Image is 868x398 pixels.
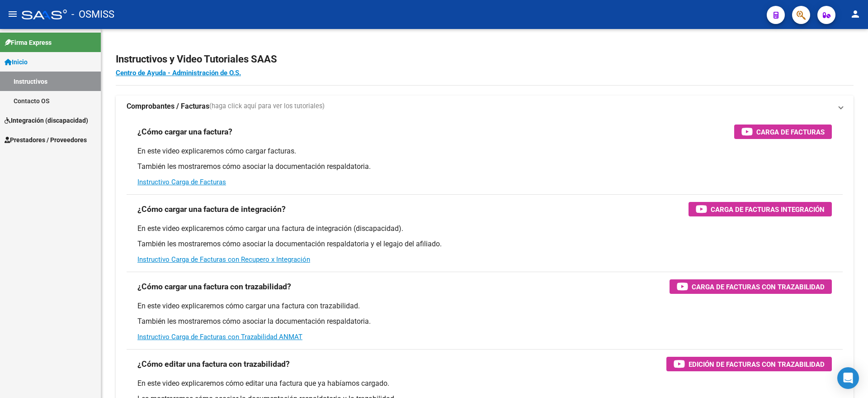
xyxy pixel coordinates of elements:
button: Carga de Facturas [734,125,832,139]
h3: ¿Cómo editar una factura con trazabilidad? [137,358,290,370]
a: Centro de Ayuda - Administración de O.S. [116,69,241,77]
button: Carga de Facturas Integración [689,202,832,216]
mat-icon: person [850,9,861,19]
span: Inicio [5,57,28,67]
span: (haga click aquí para ver los tutoriales) [209,101,325,111]
a: Instructivo Carga de Facturas [137,178,226,186]
h2: Instructivos y Video Tutoriales SAAS [116,51,854,68]
h3: ¿Cómo cargar una factura? [137,125,232,138]
h3: ¿Cómo cargar una factura de integración? [137,203,286,216]
span: Carga de Facturas [756,126,825,138]
button: Edición de Facturas con Trazabilidad [666,357,832,371]
h3: ¿Cómo cargar una factura con trazabilidad? [137,280,291,293]
span: Prestadores / Proveedores [5,135,87,145]
button: Carga de Facturas con Trazabilidad [670,279,832,294]
span: Carga de Facturas Integración [711,204,825,215]
span: Integración (discapacidad) [5,115,88,125]
p: También les mostraremos cómo asociar la documentación respaldatoria. [137,316,832,326]
p: También les mostraremos cómo asociar la documentación respaldatoria y el legajo del afiliado. [137,239,832,249]
strong: Comprobantes / Facturas [127,101,209,111]
span: - OSMISS [71,5,114,24]
a: Instructivo Carga de Facturas con Trazabilidad ANMAT [137,333,302,341]
p: En este video explicaremos cómo cargar una factura de integración (discapacidad). [137,224,832,234]
mat-icon: menu [7,9,18,19]
a: Instructivo Carga de Facturas con Recupero x Integración [137,255,310,264]
p: En este video explicaremos cómo editar una factura que ya habíamos cargado. [137,379,832,388]
span: Edición de Facturas con Trazabilidad [689,359,825,370]
span: Carga de Facturas con Trazabilidad [692,281,825,293]
p: En este video explicaremos cómo cargar una factura con trazabilidad. [137,301,832,311]
span: Firma Express [5,38,52,48]
p: También les mostraremos cómo asociar la documentación respaldatoria. [137,162,832,172]
div: Open Intercom Messenger [837,367,859,389]
mat-expansion-panel-header: Comprobantes / Facturas(haga click aquí para ver los tutoriales) [116,96,854,117]
p: En este video explicaremos cómo cargar facturas. [137,146,832,156]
